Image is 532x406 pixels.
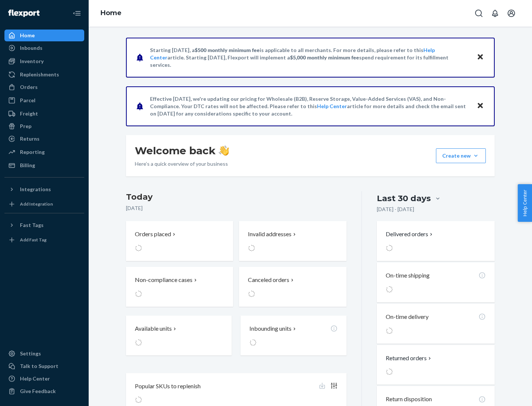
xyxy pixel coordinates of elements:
div: Add Integration [20,201,53,207]
div: Fast Tags [20,221,44,229]
div: Give Feedback [20,388,56,395]
div: Replenishments [20,71,59,78]
h1: Welcome back [135,144,229,157]
a: Inventory [4,55,84,67]
p: Popular SKUs to replenish [135,382,201,390]
button: Integrations [4,183,84,195]
p: Here’s a quick overview of your business [135,160,229,168]
p: Available units [135,324,172,333]
div: Freight [20,110,38,117]
p: [DATE] - [DATE] [377,206,414,213]
p: Effective [DATE], we're updating our pricing for Wholesale (B2B), Reserve Storage, Value-Added Se... [150,95,470,117]
a: Freight [4,108,84,120]
h3: Today [126,191,347,203]
img: Flexport logo [8,10,40,17]
div: Inbounds [20,44,42,52]
button: Close [475,52,485,63]
div: Talk to Support [20,362,58,370]
div: Parcel [20,97,35,104]
div: Billing [20,162,35,169]
p: Invalid addresses [248,230,291,238]
div: Orders [20,83,38,91]
a: Prep [4,120,84,132]
a: Orders [4,81,84,93]
img: hand-wave emoji [219,145,229,156]
a: Add Fast Tag [4,234,84,246]
button: Create new [436,148,486,163]
p: Inbounding units [249,324,291,333]
a: Help Center [4,373,84,385]
div: Reporting [20,148,45,156]
button: Returned orders [386,354,433,362]
button: Open account menu [504,6,519,21]
div: Help Center [20,375,50,382]
a: Inbounds [4,42,84,54]
p: Canceled orders [248,276,289,284]
a: Talk to Support [4,360,84,372]
button: Non-compliance cases [126,267,233,307]
a: Add Integration [4,198,84,210]
div: Last 30 days [377,193,431,204]
a: Help Center [317,103,347,109]
button: Help Center [518,184,532,222]
div: Settings [20,350,41,357]
span: $5,000 monthly minimum fee [290,54,359,61]
button: Open notifications [488,6,502,21]
button: Fast Tags [4,219,84,231]
button: Open Search Box [471,6,486,21]
p: On-time shipping [386,271,430,280]
span: $500 monthly minimum fee [195,47,260,53]
a: Returns [4,133,84,145]
div: Prep [20,123,31,130]
a: Parcel [4,94,84,106]
p: Orders placed [135,230,171,238]
div: Home [20,32,35,39]
button: Invalid addresses [239,221,346,261]
p: On-time delivery [386,313,429,321]
div: Inventory [20,58,44,65]
button: Inbounding units [241,316,346,355]
button: Close Navigation [69,6,84,21]
button: Close [475,101,485,111]
a: Billing [4,159,84,171]
button: Available units [126,316,232,355]
p: [DATE] [126,204,347,212]
a: Home [100,9,122,17]
div: Integrations [20,186,51,193]
p: Starting [DATE], a is applicable to all merchants. For more details, please refer to this article... [150,47,470,69]
button: Orders placed [126,221,233,261]
a: Settings [4,348,84,359]
div: Add Fast Tag [20,237,47,243]
button: Give Feedback [4,385,84,397]
button: Delivered orders [386,230,434,238]
p: Return disposition [386,395,432,403]
button: Canceled orders [239,267,346,307]
a: Reporting [4,146,84,158]
p: Non-compliance cases [135,276,192,284]
a: Home [4,30,84,41]
ol: breadcrumbs [95,3,127,24]
div: Returns [20,135,40,142]
a: Replenishments [4,69,84,80]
